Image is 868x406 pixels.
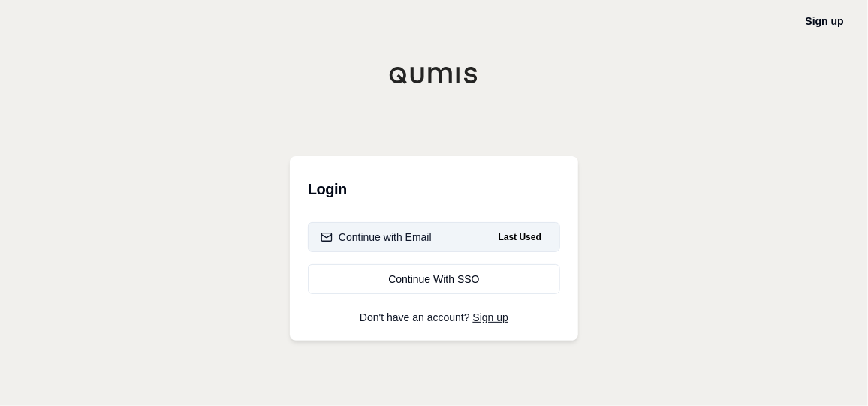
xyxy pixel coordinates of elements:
[308,222,560,252] button: Continue with EmailLast Used
[806,15,844,27] a: Sign up
[473,311,508,323] a: Sign up
[308,312,560,323] p: Don't have an account?
[308,264,560,294] a: Continue With SSO
[389,66,479,84] img: Qumis
[308,174,560,204] h3: Login
[321,230,432,245] div: Continue with Email
[493,228,547,246] span: Last Used
[321,272,547,287] div: Continue With SSO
